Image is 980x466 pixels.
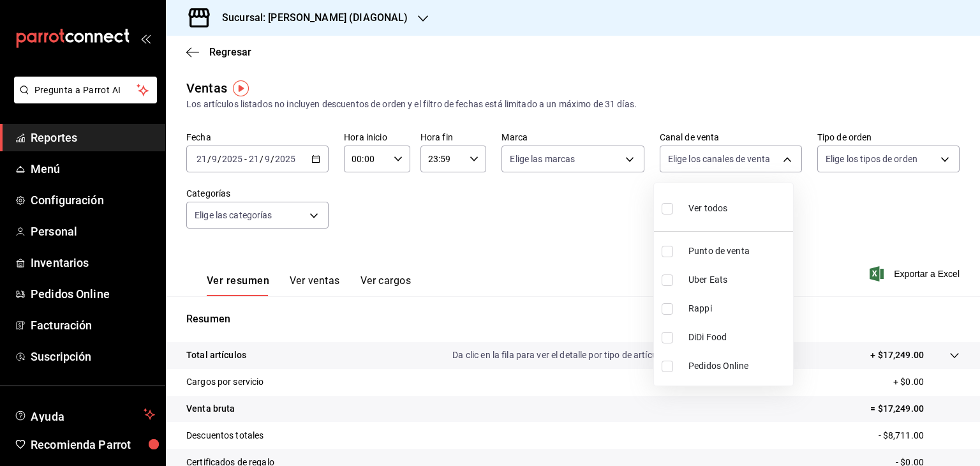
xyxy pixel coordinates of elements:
[233,80,249,96] img: Tooltip marker
[688,273,788,287] span: Uber Eats
[688,359,788,373] span: Pedidos Online
[688,331,788,344] span: DiDi Food
[688,302,788,315] span: Rappi
[688,202,727,215] span: Ver todos
[688,244,788,258] span: Punto de venta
